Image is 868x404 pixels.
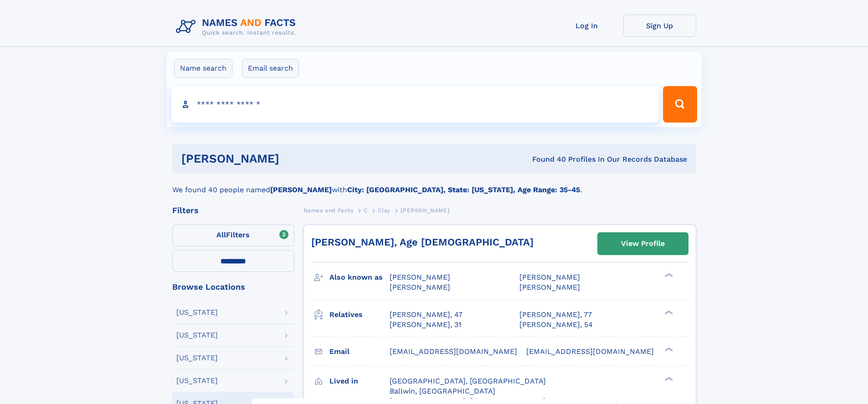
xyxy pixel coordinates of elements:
[172,15,303,39] img: Logo Names and Facts
[172,174,696,195] div: We found 40 people named with .
[390,310,462,320] a: [PERSON_NAME], 47
[526,347,654,356] span: [EMAIL_ADDRESS][DOMAIN_NAME]
[390,273,450,281] span: [PERSON_NAME]
[329,373,390,389] h3: Lived in
[329,344,390,359] h3: Email
[519,283,580,291] span: [PERSON_NAME]
[172,283,294,291] div: Browse Locations
[663,309,673,315] div: ❯
[663,346,673,352] div: ❯
[176,309,218,316] div: [US_STATE]
[378,207,390,214] span: Clay
[401,207,449,214] span: [PERSON_NAME]
[242,59,299,78] label: Email search
[172,206,294,215] div: Filters
[172,225,294,246] label: Filters
[519,320,593,330] a: [PERSON_NAME], 54
[181,153,406,164] h1: [PERSON_NAME]
[378,205,390,216] a: Clay
[390,347,517,356] span: [EMAIL_ADDRESS][DOMAIN_NAME]
[663,272,673,278] div: ❯
[621,233,665,254] div: View Profile
[329,270,390,285] h3: Also known as
[176,332,218,339] div: [US_STATE]
[623,15,696,37] a: Sign Up
[176,354,218,362] div: [US_STATE]
[390,320,461,330] a: [PERSON_NAME], 31
[550,15,623,37] a: Log In
[364,205,368,216] a: C
[311,236,534,248] a: [PERSON_NAME], Age [DEMOGRAPHIC_DATA]
[663,376,673,382] div: ❯
[174,59,232,78] label: Name search
[390,283,450,291] span: [PERSON_NAME]
[270,185,332,194] b: [PERSON_NAME]
[303,205,354,216] a: Names and Facts
[329,307,390,322] h3: Relatives
[390,377,546,385] span: [GEOGRAPHIC_DATA], [GEOGRAPHIC_DATA]
[176,377,218,384] div: [US_STATE]
[364,207,368,214] span: C
[390,387,495,395] span: Ballwin, [GEOGRAPHIC_DATA]
[598,233,688,255] a: View Profile
[216,230,226,239] span: All
[519,310,592,320] a: [PERSON_NAME], 77
[406,154,687,164] div: Found 40 Profiles In Our Records Database
[347,185,580,194] b: City: [GEOGRAPHIC_DATA], State: [US_STATE], Age Range: 35-45
[171,86,659,123] input: search input
[663,86,697,123] button: Search Button
[519,273,580,281] span: [PERSON_NAME]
